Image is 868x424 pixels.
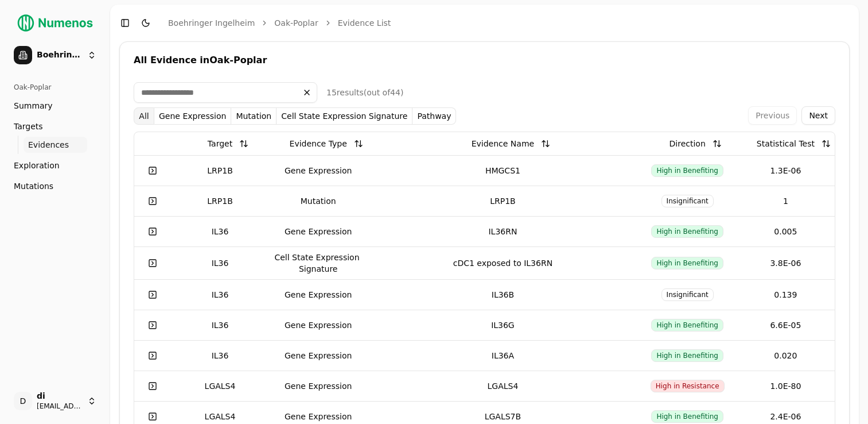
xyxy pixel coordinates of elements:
div: 0.139 [741,289,830,300]
div: Evidence Name [472,133,534,154]
span: Insignificant [661,288,714,301]
div: 1 [741,195,830,207]
div: Cell State Expression Signature [274,252,363,275]
span: High in Benefiting [651,225,723,238]
span: D [14,392,32,410]
div: IL36 [176,226,264,237]
span: High in Benefiting [651,257,723,269]
span: High in Benefiting [651,410,723,423]
div: Gene Expression [274,165,363,176]
div: All Evidence in Oak-Poplar [134,56,835,65]
div: 1.3E-06 [741,165,830,176]
span: Evidences [28,139,69,151]
div: 2.4E-06 [741,411,830,422]
div: Gene Expression [274,226,363,237]
div: 6.6E-05 [741,319,830,331]
a: Mutations [9,177,101,195]
a: Evidence list [338,17,391,29]
span: High in Benefiting [651,164,723,177]
div: 3.8E-06 [741,257,830,269]
span: [EMAIL_ADDRESS][DOMAIN_NAME] [37,402,83,411]
span: High in Resistance [651,380,725,392]
span: (out of 44 ) [364,88,404,97]
div: LGALS4 [176,380,264,392]
div: IL36A [372,350,633,361]
button: Next [801,106,835,125]
div: IL36 [176,350,264,361]
a: Targets [9,117,101,136]
button: Cell State Expression Signature [277,107,412,125]
button: Ddi[EMAIL_ADDRESS][DOMAIN_NAME] [9,387,101,415]
div: cDC1 exposed to IL36RN [372,257,633,269]
span: Summary [14,100,53,111]
div: mutation [274,195,363,207]
div: LGALS4 [176,411,264,422]
div: Direction [670,133,706,154]
div: LRP1B [176,195,264,207]
div: IL36 [176,289,264,300]
button: All [134,107,154,125]
span: Targets [14,121,43,132]
div: IL36B [372,289,633,300]
div: Target [208,133,232,154]
div: LRP1B [372,195,633,207]
button: Boehringer Ingelheim [9,41,101,69]
div: IL36G [372,319,633,331]
button: mutation [231,107,277,125]
div: LRP1B [176,165,264,176]
div: Gene Expression [274,289,363,300]
div: Gene Expression [274,380,363,392]
button: Gene Expression [154,107,231,125]
a: Oak-Poplar [274,17,318,29]
span: Exploration [14,160,60,171]
div: LGALS4 [372,380,633,392]
div: IL36RN [372,226,633,237]
div: Statistical Test [757,133,815,154]
div: IL36 [176,257,264,269]
a: Boehringer Ingelheim [168,17,255,29]
a: Summary [9,97,101,115]
div: Gene Expression [274,319,363,331]
a: Evidences [24,137,87,153]
nav: breadcrumb [168,17,391,29]
span: Boehringer Ingelheim [37,50,83,60]
div: LGALS7B [372,411,633,422]
div: HMGCS1 [372,165,633,176]
a: Exploration [9,156,101,175]
button: Pathway [412,107,456,125]
div: Oak-Poplar [9,78,101,97]
div: Evidence Type [290,133,347,154]
div: 0.005 [741,226,830,237]
img: Numenos [9,9,101,37]
span: Insignificant [661,195,714,207]
div: 0.020 [741,350,830,361]
span: Mutations [14,180,53,192]
span: 15 result s [326,88,364,97]
div: Gene Expression [274,350,363,361]
div: 1.0E-80 [741,380,830,392]
div: Gene Expression [274,411,363,422]
div: IL36 [176,319,264,331]
span: High in Benefiting [651,349,723,362]
span: di [37,391,83,402]
span: High in Benefiting [651,319,723,332]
